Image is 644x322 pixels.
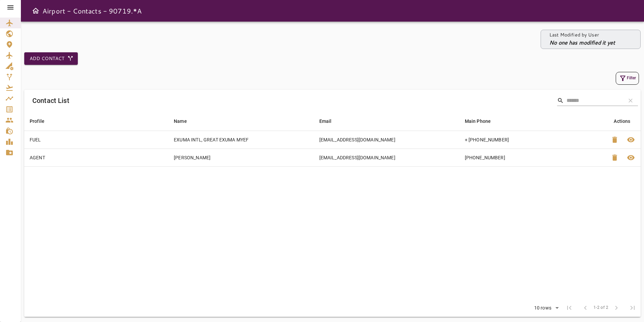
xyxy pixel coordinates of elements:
[30,117,53,125] span: Profile
[608,300,624,316] span: Next Page
[314,131,459,149] td: [EMAIL_ADDRESS][DOMAIN_NAME]
[611,154,619,162] span: delete
[607,150,623,166] button: Delete Contact Address
[168,131,314,149] td: EXUMA INTL, GREAT EXUMA MYEF
[623,132,639,148] button: View Contact
[319,117,341,125] span: Email
[561,300,577,316] span: First Page
[557,97,564,104] span: Search
[465,117,491,125] div: Main Phone
[42,5,142,16] h6: Airport - Contacts - 90719.*A
[627,154,635,162] span: visibility
[577,300,593,316] span: Previous Page
[627,136,635,144] span: visibility
[616,72,639,85] button: Filter
[174,117,187,125] div: Name
[624,300,641,316] span: Last Page
[533,305,553,311] div: 10 rows
[29,4,42,18] button: Open drawer
[567,95,620,106] input: Search
[459,131,605,149] td: + [PHONE_NUMBER]
[459,149,605,166] td: [PHONE_NUMBER]
[549,38,615,47] p: No one has modified it yet
[611,136,619,144] span: delete
[24,52,78,65] button: Add Contact
[32,95,69,106] h6: Contact List
[549,31,615,38] p: Last Modified by User
[168,149,314,166] td: [PERSON_NAME]
[30,117,44,125] div: Profile
[593,304,608,311] span: 1-2 of 2
[465,117,500,125] span: Main Phone
[24,131,168,149] td: FUEL
[319,117,332,125] div: Email
[314,149,459,166] td: [EMAIL_ADDRESS][DOMAIN_NAME]
[530,303,561,313] div: 10 rows
[607,132,623,148] button: Delete Contact Address
[174,117,196,125] span: Name
[24,149,168,166] td: AGENT
[623,150,639,166] button: View Contact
